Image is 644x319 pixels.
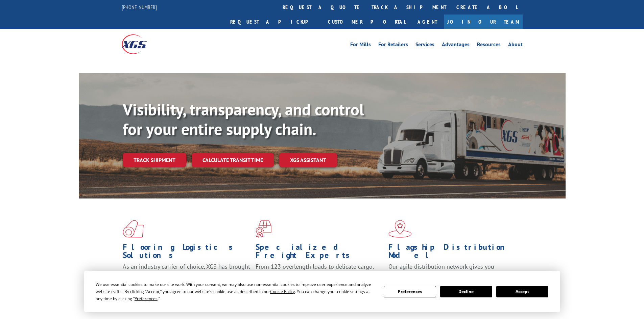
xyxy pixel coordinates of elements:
h1: Specialized Freight Experts [256,243,383,263]
a: Advantages [442,42,470,49]
div: Cookie Consent Prompt [84,271,560,312]
a: About [508,42,523,49]
button: Accept [496,286,548,297]
button: Preferences [384,286,436,297]
p: From 123 overlength loads to delicate cargo, our experienced staff knows the best way to move you... [256,263,383,293]
div: We use essential cookies to make our site work. With your consent, we may also use non-essential ... [96,281,376,302]
a: Agent [411,15,444,29]
span: Preferences [135,296,158,301]
a: Resources [477,42,501,49]
a: Calculate transit time [192,153,274,167]
a: Customer Portal [323,15,411,29]
a: Track shipment [123,153,186,167]
a: Request a pickup [225,15,323,29]
img: xgs-icon-total-supply-chain-intelligence-red [123,220,144,238]
button: Decline [440,286,492,297]
a: [PHONE_NUMBER] [122,4,157,10]
span: Our agile distribution network gives you nationwide inventory management on demand. [388,263,513,278]
a: For Mills [350,42,371,49]
a: Services [415,42,434,49]
a: Join Our Team [444,15,523,29]
a: For Retailers [378,42,408,49]
h1: Flooring Logistics Solutions [123,243,251,263]
img: xgs-icon-focused-on-flooring-red [256,220,271,238]
h1: Flagship Distribution Model [388,243,516,263]
span: Cookie Policy [270,289,295,294]
b: Visibility, transparency, and control for your entire supply chain. [123,99,364,139]
img: xgs-icon-flagship-distribution-model-red [388,220,412,238]
a: XGS ASSISTANT [279,153,337,167]
span: As an industry carrier of choice, XGS has brought innovation and dedication to flooring logistics... [123,263,250,287]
